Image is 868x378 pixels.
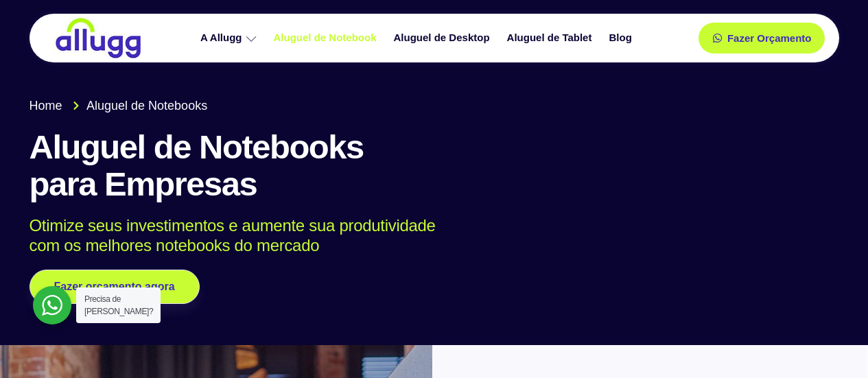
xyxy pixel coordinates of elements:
span: Aluguel de Notebooks [83,97,207,115]
span: Precisa de [PERSON_NAME]? [84,294,153,316]
a: Blog [602,26,642,50]
a: Aluguel de Notebook [267,26,387,50]
span: Fazer orçamento agora [54,281,175,292]
span: Fazer Orçamento [727,33,812,43]
h1: Aluguel de Notebooks para Empresas [30,129,839,203]
a: Aluguel de Desktop [387,26,500,50]
span: Home [30,97,62,115]
a: Fazer orçamento agora [30,270,200,304]
a: Aluguel de Tablet [500,26,602,50]
a: Fazer Orçamento [699,23,825,54]
p: Otimize seus investimentos e aumente sua produtividade com os melhores notebooks do mercado [30,216,819,256]
a: A Allugg [193,26,267,50]
img: locação de TI é Allugg [54,17,143,59]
